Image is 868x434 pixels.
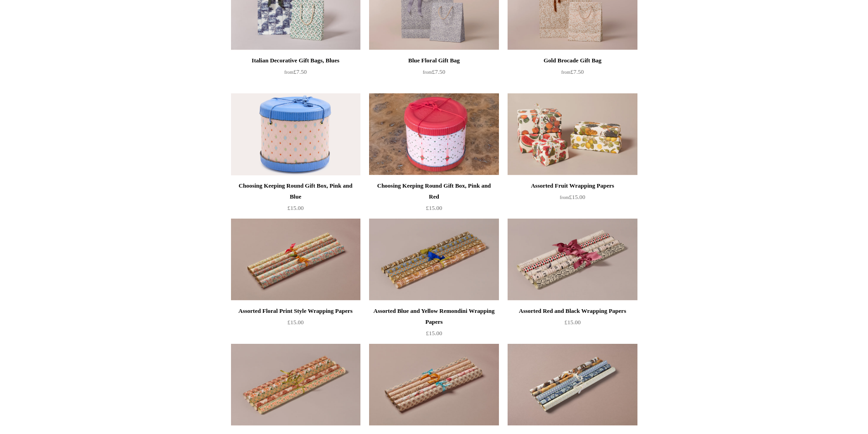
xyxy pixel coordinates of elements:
a: Assorted Red and Black Wrapping Papers Assorted Red and Black Wrapping Papers [508,219,637,301]
img: Assorted Blue and Yellow Remondini Wrapping Papers [369,219,498,301]
a: Italian Decorative Gift Bags, Blues from£7.50 [231,55,360,92]
div: Blue Floral Gift Bag [371,55,496,66]
img: Assorted 18th Century Romance Print Wrapping Papers [369,344,498,426]
a: Assorted Blue Wrapping Papers Assorted Blue Wrapping Papers [508,344,637,426]
div: Assorted Blue and Yellow Remondini Wrapping Papers [371,306,496,327]
span: £7.50 [423,68,445,75]
img: Assorted Fruit Wrapping Papers [508,93,637,175]
a: Assorted Floral Print Style Wrapping Papers £15.00 [231,306,360,343]
a: Blue Floral Gift Bag from£7.50 [369,55,498,92]
a: Assorted Fruit Wrapping Papers from£15.00 [508,180,637,218]
span: from [284,70,293,75]
div: Italian Decorative Gift Bags, Blues [233,55,358,66]
span: from [561,70,570,75]
span: from [423,70,432,75]
img: Assorted Blue Wrapping Papers [508,344,637,426]
a: Choosing Keeping Round Gift Box, Pink and Red £15.00 [369,180,498,218]
span: £15.00 [560,194,586,200]
a: Assorted Blue and Yellow Remondini Wrapping Papers Assorted Blue and Yellow Remondini Wrapping Pa... [369,219,498,301]
div: Assorted Floral Print Style Wrapping Papers [233,306,358,317]
a: Assorted 18th Century Romance Print Wrapping Papers Assorted 18th Century Romance Print Wrapping ... [369,344,498,426]
a: Choosing Keeping Round Gift Box, Pink and Blue Choosing Keeping Round Gift Box, Pink and Blue [231,93,360,175]
img: Choosing Keeping Round Gift Box, Pink and Red [369,93,498,175]
span: £15.00 [288,319,304,326]
img: Assorted Red and Black Wrapping Papers [508,219,637,301]
img: Choosing Keeping Round Gift Box, Pink and Blue [231,93,360,175]
a: Assorted Floral Print Style Wrapping Papers Assorted Floral Print Style Wrapping Papers [231,219,360,301]
span: £15.00 [288,204,304,211]
div: Choosing Keeping Round Gift Box, Pink and Blue [233,180,358,202]
img: Assorted Floral Print Style Wrapping Papers [231,219,360,301]
span: £15.00 [426,204,442,211]
a: Assorted Blue and Yellow Remondini Wrapping Papers £15.00 [369,306,498,343]
span: £7.50 [561,68,584,75]
a: Assorted Red and Black Wrapping Papers £15.00 [508,306,637,343]
span: £15.00 [426,330,442,337]
div: Choosing Keeping Round Gift Box, Pink and Red [371,180,496,202]
a: Choosing Keeping Round Gift Box, Pink and Red Choosing Keeping Round Gift Box, Pink and Red [369,93,498,175]
div: Gold Brocade Gift Bag [510,55,635,66]
span: from [560,195,569,200]
a: Gold Brocade Gift Bag from£7.50 [508,55,637,92]
span: £15.00 [565,319,581,326]
a: Assorted Persimmon Wrapping Papers Assorted Persimmon Wrapping Papers [231,344,360,426]
a: Assorted Fruit Wrapping Papers Assorted Fruit Wrapping Papers [508,93,637,175]
div: Assorted Red and Black Wrapping Papers [510,306,635,317]
div: Assorted Fruit Wrapping Papers [510,180,635,191]
img: Assorted Persimmon Wrapping Papers [231,344,360,426]
a: Choosing Keeping Round Gift Box, Pink and Blue £15.00 [231,180,360,218]
span: £7.50 [284,68,307,75]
